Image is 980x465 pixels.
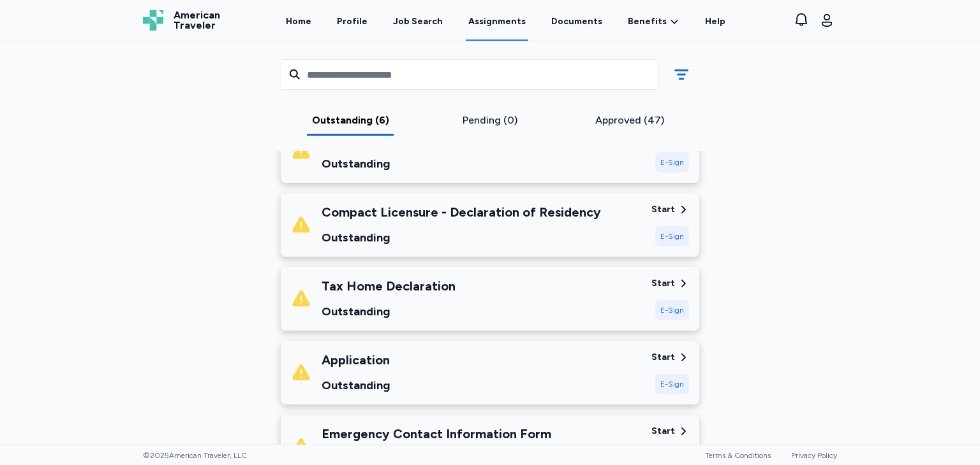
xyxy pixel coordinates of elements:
div: Start [651,203,675,216]
div: E-Sign [655,152,689,173]
div: Job Search [393,15,443,28]
div: Compact Licensure - Declaration of Residency [322,203,601,221]
a: Privacy Policy [791,451,837,460]
div: Start [651,351,675,364]
div: Outstanding [322,155,551,173]
a: Benefits [628,15,679,28]
div: Outstanding [322,303,456,320]
a: Terms & Conditions [705,451,771,460]
div: Start [651,425,675,438]
div: E-Sign [655,226,689,247]
div: Outstanding [322,229,601,247]
span: American Traveler [174,10,220,31]
div: E-Sign [655,300,689,320]
div: Application [322,351,390,369]
span: Benefits [628,15,667,28]
div: Outstanding [322,376,390,394]
div: E-Sign [655,374,689,394]
div: Pending (0) [426,113,555,128]
div: Start [651,277,675,290]
a: Assignments [466,1,528,41]
div: Outstanding (6) [286,113,415,128]
img: Logo [143,10,163,31]
div: Emergency Contact Information Form [322,425,551,443]
div: Approved (47) [565,113,694,128]
span: © 2025 American Traveler, LLC [143,450,247,461]
div: Tax Home Declaration [322,277,456,295]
